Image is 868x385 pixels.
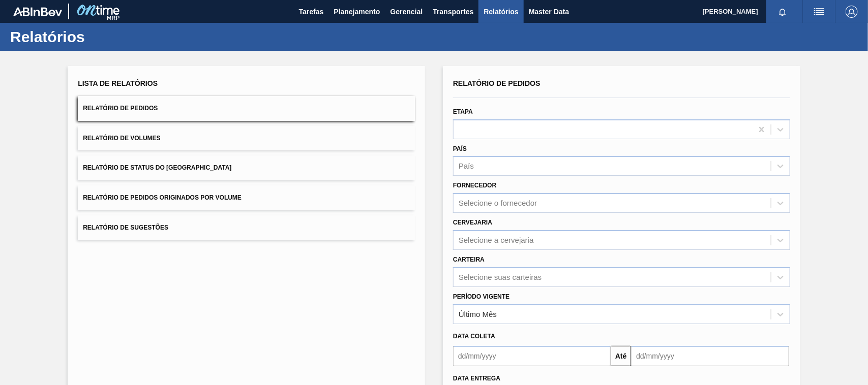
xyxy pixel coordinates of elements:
[453,375,500,382] span: Data entrega
[453,333,495,340] span: Data coleta
[78,96,415,121] button: Relatório de Pedidos
[453,219,492,226] label: Cervejaria
[78,79,158,87] span: Lista de Relatórios
[83,194,242,201] span: Relatório de Pedidos Originados por Volume
[78,215,415,240] button: Relatório de Sugestões
[453,256,485,263] label: Carteira
[453,108,473,115] label: Etapa
[83,105,158,112] span: Relatório de Pedidos
[453,79,541,87] span: Relatório de Pedidos
[813,6,825,18] img: userActions
[433,6,473,18] span: Transportes
[13,7,62,16] img: TNhmsLtSVTkK8tSr43FrP2fwEKptu5GPRR3wAAAABJRU5ErkJggg==
[766,5,799,19] button: Notificações
[299,6,324,18] span: Tarefas
[391,6,423,18] span: Gerencial
[846,6,858,18] img: Logout
[529,6,569,18] span: Master Data
[78,155,415,180] button: Relatório de Status do [GEOGRAPHIC_DATA]
[484,6,518,18] span: Relatórios
[83,164,231,171] span: Relatório de Status do [GEOGRAPHIC_DATA]
[453,346,611,366] input: dd/mm/yyyy
[611,346,631,366] button: Até
[78,126,415,151] button: Relatório de Volumes
[83,224,168,231] span: Relatório de Sugestões
[459,199,537,208] div: Selecione o fornecedor
[453,145,467,152] label: País
[459,162,474,171] div: País
[631,346,789,366] input: dd/mm/yyyy
[459,273,542,281] div: Selecione suas carteiras
[10,31,191,43] h1: Relatórios
[83,135,160,142] span: Relatório de Volumes
[334,6,380,18] span: Planejamento
[78,185,415,210] button: Relatório de Pedidos Originados por Volume
[459,236,534,244] div: Selecione a cervejaria
[453,293,510,300] label: Período Vigente
[459,310,497,318] div: Último Mês
[453,182,496,189] label: Fornecedor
